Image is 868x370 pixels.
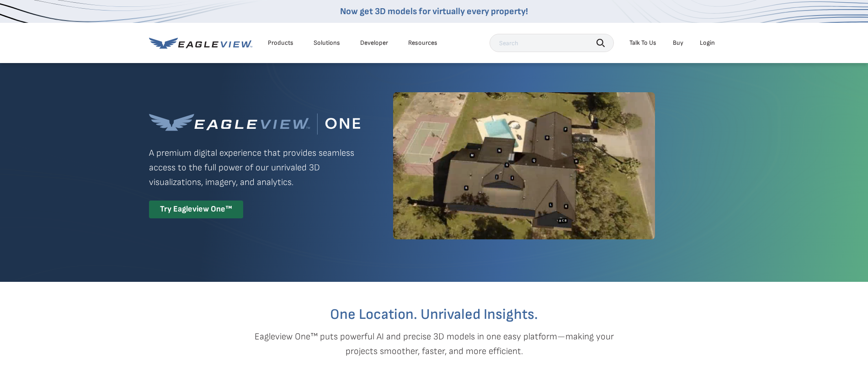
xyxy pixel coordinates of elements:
input: Search [490,34,614,52]
div: Solutions [314,39,340,47]
div: Resources [408,39,437,47]
a: Developer [360,39,388,47]
h2: One Location. Unrivaled Insights. [156,307,713,322]
div: Login [700,39,715,47]
p: Eagleview One™ puts powerful AI and precise 3D models in one easy platform—making your projects s... [239,329,630,359]
p: A premium digital experience that provides seamless access to the full power of our unrivaled 3D ... [149,146,360,190]
a: Buy [673,39,683,47]
div: Talk To Us [629,39,656,47]
div: Try Eagleview One™ [149,201,243,218]
img: Eagleview One™ [149,113,360,135]
div: Products [268,39,293,47]
a: Now get 3D models for virtually every property! [340,6,528,17]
